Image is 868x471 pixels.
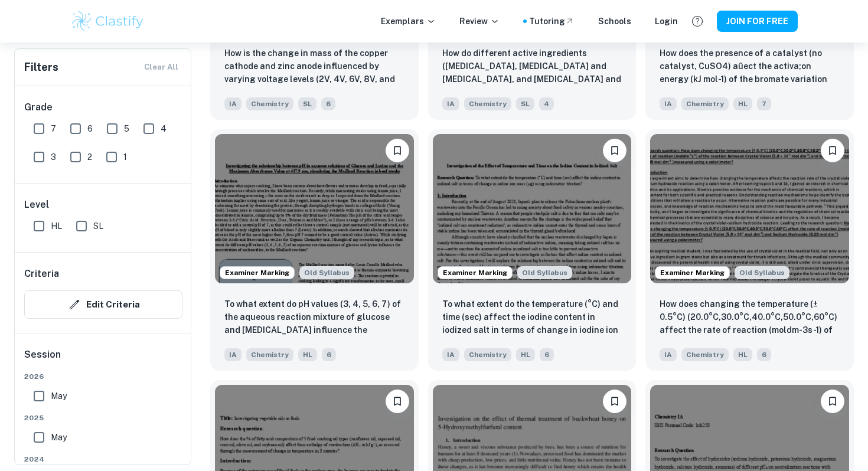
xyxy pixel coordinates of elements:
span: Examiner Marking [438,267,512,278]
span: May [51,390,67,403]
span: Chemistry [464,348,511,361]
div: Starting from the May 2025 session, the Chemistry IA requirements have changed. It's OK to refer ... [517,266,572,279]
p: To what extent do the temperature (°C) and time (sec) affect the iodine content in iodized salt i... [442,297,622,338]
span: IA [660,97,677,110]
span: 2024 [24,454,182,465]
span: 2 [87,151,92,163]
span: Old Syllabus [735,266,789,279]
a: Examiner MarkingStarting from the May 2025 session, the Chemistry IA requirements have changed. I... [645,129,854,370]
h6: Level [24,198,182,212]
span: IA [660,348,677,361]
span: 4 [539,97,554,110]
span: IA [224,348,242,361]
span: IA [224,97,242,110]
h6: Criteria [24,267,59,281]
p: How is the change in mass of the copper cathode and zinc anode influenced by varying voltage leve... [224,47,404,87]
p: How does the presence of a catalyst (no catalyst, CuSO4) aûect the activa;on energy (kJ mol-1) of... [660,47,840,87]
p: Exemplars [381,15,436,28]
a: Login [655,15,678,28]
h6: Session [24,348,182,371]
button: Please log in to bookmark exemplars [603,390,626,413]
button: Help and Feedback [687,11,707,31]
span: SL [298,97,316,110]
span: 2025 [24,413,182,423]
span: 3 [51,151,56,163]
span: Chemistry [246,348,293,361]
a: Examiner MarkingStarting from the May 2025 session, the Chemistry IA requirements have changed. I... [428,129,637,370]
a: Schools [598,15,631,28]
h6: Filters [24,59,58,76]
span: Chemistry [246,97,293,110]
span: Examiner Marking [220,267,294,278]
span: Examiner Marking [655,267,729,278]
button: Please log in to bookmark exemplars [603,139,626,162]
span: 7 [51,122,56,135]
span: HL [733,97,752,110]
button: Edit Criteria [24,290,182,319]
span: 6 [540,348,554,361]
button: Please log in to bookmark exemplars [386,390,409,413]
img: Chemistry IA example thumbnail: To what extent do pH values (3, 4, 5, 6, [215,134,414,283]
p: Review [459,15,500,28]
p: How does changing the temperature (± 0.5°C) (20.0°C,30.0°C,40.0°C,50.0°C,60°C) affect the rate of... [660,297,840,338]
button: JOIN FOR FREE [717,11,798,32]
span: 6 [321,97,335,110]
span: IA [442,348,459,361]
button: Please log in to bookmark exemplars [821,390,844,413]
span: Chemistry [681,97,729,110]
span: Chemistry [464,97,511,110]
a: Tutoring [529,15,575,28]
img: Chemistry IA example thumbnail: To what extent do the temperature (°C) a [433,134,632,283]
a: Examiner MarkingStarting from the May 2025 session, the Chemistry IA requirements have changed. I... [210,129,419,370]
span: HL [51,220,62,233]
span: 6 [757,348,771,361]
span: IA [442,97,459,110]
p: How do different active ingredients (calcium carbonate, calcium carbonate and magnesium carbonate... [442,47,622,87]
button: Please log in to bookmark exemplars [821,139,844,162]
span: 6 [87,122,93,135]
span: Old Syllabus [517,266,572,279]
span: SL [516,97,534,110]
span: HL [298,348,317,361]
span: HL [516,348,535,361]
img: Clastify logo [70,9,145,33]
span: Old Syllabus [299,266,354,279]
h6: Grade [24,100,182,115]
span: May [51,431,67,444]
div: Starting from the May 2025 session, the Chemistry IA requirements have changed. It's OK to refer ... [299,266,354,279]
span: 1 [123,151,127,163]
span: SL [93,220,103,233]
span: 6 [322,348,336,361]
span: 4 [161,122,167,135]
span: 5 [124,122,129,135]
p: To what extent do pH values (3, 4, 5, 6, 7) of the aqueous reaction mixture of glucose and lysine... [224,297,404,338]
span: 7 [757,97,771,110]
span: Chemistry [681,348,729,361]
span: 2026 [24,371,182,382]
span: HL [733,348,752,361]
button: Please log in to bookmark exemplars [386,139,409,162]
div: Starting from the May 2025 session, the Chemistry IA requirements have changed. It's OK to refer ... [735,266,789,279]
img: Chemistry IA example thumbnail: How does changing the temperature (± 0.5 [650,134,849,283]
